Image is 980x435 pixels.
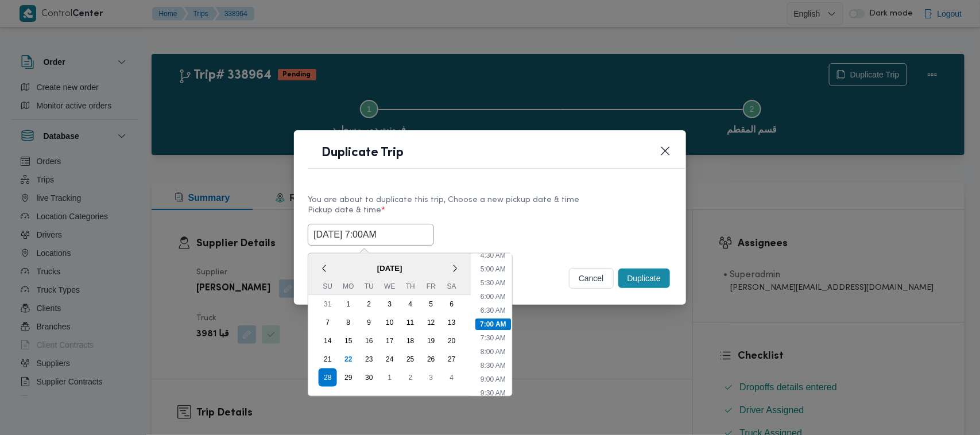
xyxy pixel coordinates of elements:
[308,194,672,206] div: You are about to duplicate this trip, Choose a new pickup date & time
[569,268,614,289] button: cancel
[308,224,434,246] input: Choose date & time
[474,254,512,396] ul: Time
[659,144,672,158] button: Closes this modal window
[618,269,670,288] button: Duplicate
[308,206,672,224] label: Pickup date & time
[321,144,404,162] h1: Duplicate Trip
[476,250,510,261] li: 4:30 AM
